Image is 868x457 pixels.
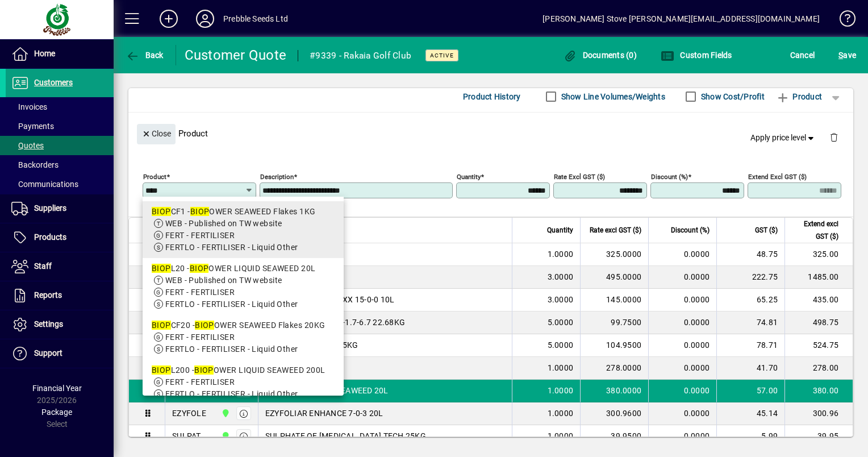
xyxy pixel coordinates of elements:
div: 278.0000 [587,362,641,373]
span: SULPHATE OF [MEDICAL_DATA] TECH 25KG [265,430,426,442]
span: Documents (0) [563,51,637,60]
span: Home [34,49,55,58]
span: Staff [34,261,52,271]
app-page-header-button: Back [114,45,176,65]
div: L20 - OWER LIQUID SEAWEED 20L [152,263,335,275]
mat-option: BIOPCF20 - BIOPOWER SEAWEED Flakes 20KG [143,315,344,360]
mat-label: Rate excl GST ($) [554,172,605,180]
button: Documents (0) [560,45,640,65]
em: BIOP [152,264,171,273]
span: Payments [11,122,54,131]
div: 99.7500 [587,317,641,328]
span: Customers [34,78,73,87]
a: Support [6,339,114,368]
div: 380.0000 [587,385,641,396]
td: 300.96 [784,402,853,425]
td: 524.75 [784,334,853,357]
a: Home [6,40,114,68]
td: 0.0000 [648,266,716,289]
div: CF1 - OWER SEAWEED Flakes 1KG [152,206,335,218]
span: Backorders [11,160,59,169]
span: Products [34,232,66,242]
div: 300.9600 [587,408,641,419]
app-page-header-button: Delete [820,132,848,142]
div: 104.9500 [587,339,641,351]
td: 65.25 [716,289,784,311]
span: Quotes [11,141,44,150]
span: 1.0000 [548,248,574,260]
td: 78.71 [716,334,784,357]
button: Save [836,45,859,65]
mat-option: BIOPL20 - BIOPOWER LIQUID SEAWEED 20L [143,258,344,315]
td: 1485.00 [784,266,853,289]
div: Prebble Seeds Ltd [223,10,288,28]
td: 325.00 [784,243,853,266]
div: L200 - OWER LIQUID SEAWEED 200L [152,364,335,376]
td: 435.00 [784,289,853,311]
td: 0.0000 [648,289,716,311]
em: BIOP [152,207,171,216]
span: FERTLO - FERTILISER - Liquid Other [165,389,298,398]
mat-option: BIOPL200 - BIOPOWER LIQUID SEAWEED 200L [143,360,344,405]
mat-label: Extend excl GST ($) [748,172,807,180]
button: Product [770,86,828,107]
mat-option: BIOPCF1 - BIOPOWER SEAWEED Flakes 1KG [143,201,344,258]
button: Profile [187,9,223,29]
div: 39.9500 [587,430,641,442]
div: 145.0000 [587,294,641,305]
em: BIOP [195,321,214,330]
td: 39.95 [784,425,853,448]
label: Show Cost/Profit [699,91,765,102]
a: Suppliers [6,194,114,223]
td: 380.00 [784,380,853,402]
td: 498.75 [784,311,853,334]
div: EZYFOLE [172,408,206,419]
a: Knowledge Base [831,2,854,39]
span: 1.0000 [548,430,574,442]
span: FERTLO - FERTILISER - Liquid Other [165,344,298,354]
em: BIOP [194,365,214,375]
a: Payments [6,117,114,136]
span: 1.0000 [548,408,574,419]
a: Backorders [6,155,114,175]
span: WEB - Published on TW website [165,276,282,285]
span: CHRISTCHURCH [218,430,231,442]
span: 3.0000 [548,271,574,282]
button: Apply price level [746,127,821,148]
a: Settings [6,310,114,339]
td: 48.75 [716,243,784,266]
a: Communications [6,175,114,194]
span: FERT - FERTILISER [165,377,235,387]
td: 0.0000 [648,380,716,402]
span: Invoices [11,102,47,111]
span: FERT - FERTILISER [165,288,235,297]
span: Apply price level [750,132,816,144]
span: 5.0000 [548,317,574,328]
span: Settings [34,319,63,329]
td: 45.14 [716,402,784,425]
span: Communications [11,180,78,189]
span: 1.0000 [548,385,574,396]
a: Products [6,223,114,252]
span: Product History [463,88,521,106]
button: Custom Fields [658,45,735,65]
span: Back [126,51,164,60]
span: CHRISTCHURCH [218,407,231,419]
span: Reports [34,290,62,300]
div: SULPAT [172,430,201,442]
button: Delete [820,124,848,151]
span: 1.0000 [548,362,574,373]
label: Show Line Volumes/Weights [559,91,665,102]
span: Extend excl GST ($) [792,218,838,243]
td: 41.70 [716,357,784,380]
td: 0.0000 [648,334,716,357]
span: Package [41,408,72,417]
div: 495.0000 [587,271,641,282]
a: Reports [6,281,114,310]
button: Back [123,45,166,65]
div: Product [128,113,853,154]
span: FERTLO - FERTILISER - Liquid Other [165,243,298,252]
span: 5.0000 [548,339,574,351]
span: FERT - FERTILISER [165,231,235,240]
td: 0.0000 [648,357,716,380]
